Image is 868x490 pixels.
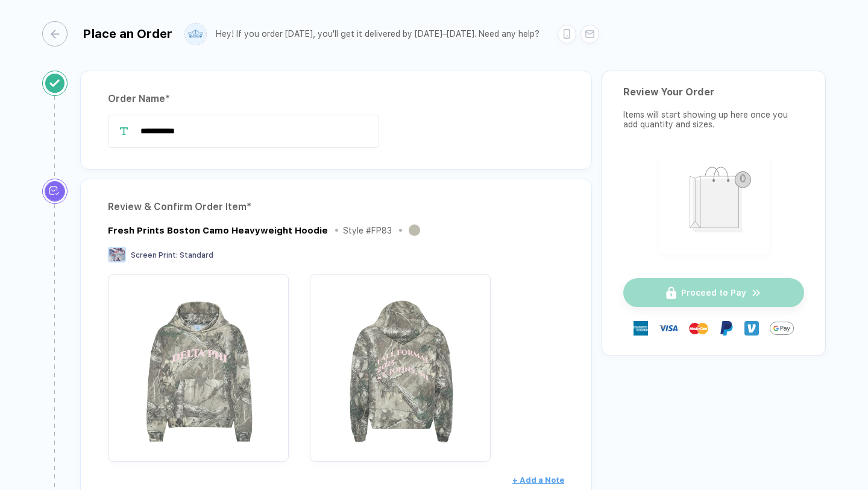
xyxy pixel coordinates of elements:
[623,86,804,98] div: Review Your Order
[216,29,539,39] div: Hey! If you order [DATE], you'll get it delivered by [DATE]–[DATE]. Need any help?
[108,89,564,109] div: Order Name
[108,247,126,262] img: Screen Print
[689,319,708,338] img: master-card
[180,251,213,259] span: Standard
[770,316,794,340] img: GPay
[719,321,734,336] img: Paypal
[316,280,485,449] img: 9cfa9c71-1e44-458a-a11f-e49117fc47bf_nt_back_1758923120682.jpg
[512,471,564,490] button: + Add a Note
[664,159,764,246] img: shopping_bag.png
[108,225,328,236] div: Fresh Prints Boston Camo Heavyweight Hoodie
[512,476,564,485] span: + Add a Note
[634,321,648,336] img: express
[83,27,172,41] div: Place an Order
[114,280,283,449] img: 9cfa9c71-1e44-458a-a11f-e49117fc47bf_nt_front_1758923120679.jpg
[108,197,564,217] div: Review & Confirm Order Item
[623,110,804,129] div: Items will start showing up here once you add quantity and sizes.
[343,226,392,235] div: Style # FP83
[185,24,206,45] img: user profile
[659,319,678,338] img: visa
[744,321,759,336] img: Venmo
[131,251,178,259] span: Screen Print :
